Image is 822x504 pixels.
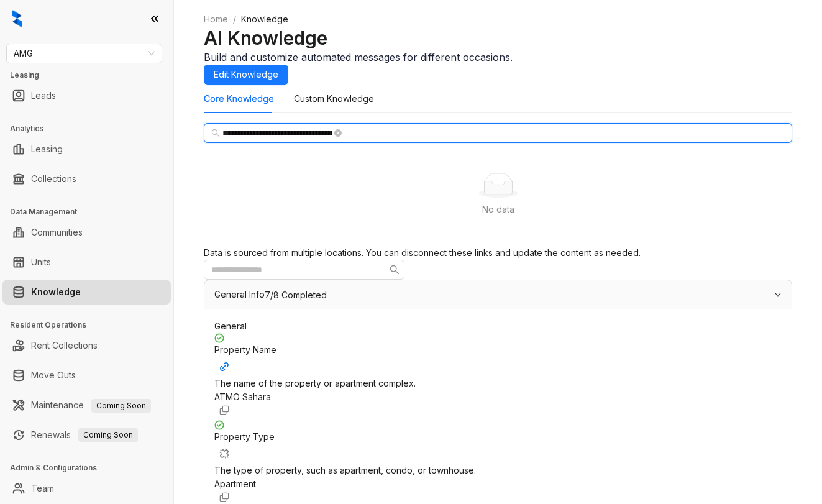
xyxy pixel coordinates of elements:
[214,343,782,377] div: Property Name
[14,44,155,63] span: AMG
[233,12,236,26] li: /
[2,137,171,162] li: Leasing
[2,393,171,418] li: Maintenance
[214,68,278,81] span: Edit Knowledge
[78,428,138,442] span: Coming Soon
[204,280,792,309] div: General Info7/8 Completed
[2,280,171,305] li: Knowledge
[12,10,22,27] img: logo
[31,83,56,108] a: Leads
[31,137,63,162] a: Leasing
[10,206,173,218] h3: Data Management
[214,464,782,477] div: The type of property, such as apartment, condo, or townhouse.
[2,363,171,388] li: Move Outs
[31,250,51,275] a: Units
[214,479,256,489] span: Apartment
[10,123,173,134] h3: Analytics
[214,321,247,331] span: General
[91,399,151,413] span: Coming Soon
[204,50,792,65] div: Build and customize automated messages for different occasions.
[31,167,76,191] a: Collections
[265,291,327,300] span: 7/8 Completed
[31,363,76,388] a: Move Outs
[204,65,288,85] button: Edit Knowledge
[31,423,138,447] a: RenewalsComing Soon
[31,333,98,358] a: Rent Collections
[204,92,274,106] div: Core Knowledge
[2,333,171,358] li: Rent Collections
[201,12,231,26] a: Home
[2,167,171,191] li: Collections
[214,430,782,464] div: Property Type
[334,129,342,137] span: close-circle
[31,280,81,305] a: Knowledge
[31,476,54,501] a: Team
[2,423,171,447] li: Renewals
[2,83,171,108] li: Leads
[294,92,374,106] div: Custom Knowledge
[211,129,220,137] span: search
[10,319,173,331] h3: Resident Operations
[219,203,777,216] div: No data
[2,250,171,275] li: Units
[390,265,400,275] span: search
[10,462,173,474] h3: Admin & Configurations
[214,392,271,402] span: ATMO Sahara
[214,289,265,300] span: General Info
[10,70,173,81] h3: Leasing
[241,14,288,24] span: Knowledge
[2,220,171,245] li: Communities
[774,291,782,298] span: expanded
[214,377,782,390] div: The name of the property or apartment complex.
[2,476,171,501] li: Team
[204,26,792,50] h2: AI Knowledge
[204,246,792,260] div: Data is sourced from multiple locations. You can disconnect these links and update the content as...
[31,220,83,245] a: Communities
